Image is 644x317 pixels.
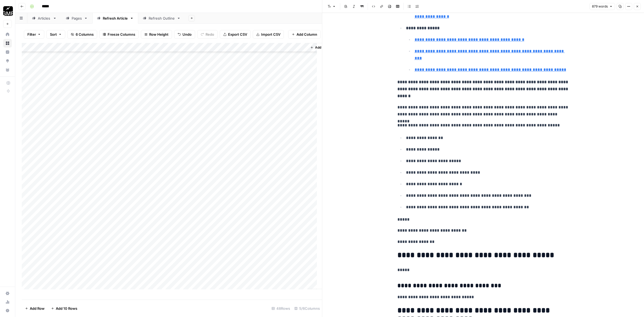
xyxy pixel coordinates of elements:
span: Add Column [297,32,317,37]
a: Insights [3,48,12,56]
button: Add 10 Rows [48,304,80,313]
div: Refresh Article [103,16,128,21]
span: Row Height [149,32,169,37]
button: Add Row [22,304,48,313]
button: Add Column [288,30,321,39]
div: 48 Rows [269,304,292,313]
div: 5/6 Columns [292,304,322,313]
a: Refresh Outline [138,13,185,24]
span: Redo [206,32,214,37]
button: Workspace: Growth Marketing Pro [3,4,12,18]
img: Growth Marketing Pro Logo [3,6,13,16]
button: Freeze Columns [99,30,139,39]
button: Export CSV [220,30,251,39]
div: Articles [38,16,51,21]
span: Add Column [315,45,334,50]
a: Articles [27,13,61,24]
a: Opportunities [3,57,12,65]
button: Undo [174,30,195,39]
button: Redo [197,30,218,39]
span: Sort [50,32,57,37]
a: Your Data [3,65,12,74]
button: Help + Support [3,306,12,315]
button: Filter [24,30,44,39]
span: Add 10 Rows [56,306,77,311]
a: Pages [61,13,92,24]
div: Refresh Outline [149,16,175,21]
a: Browse [3,39,12,48]
button: Import CSV [253,30,284,39]
button: 6 Columns [67,30,97,39]
button: Row Height [141,30,172,39]
span: Export CSV [228,32,247,37]
span: Import CSV [261,32,280,37]
button: Sort [46,30,65,39]
span: 879 words [592,4,608,9]
span: Freeze Columns [108,32,135,37]
button: 879 words [590,3,615,10]
span: Filter [27,32,36,37]
span: Undo [182,32,192,37]
div: Pages [72,16,82,21]
span: 6 Columns [76,32,94,37]
button: Add Column [308,44,336,51]
a: Settings [3,289,12,298]
a: Refresh Article [92,13,138,24]
a: Usage [3,298,12,306]
span: Add Row [30,306,45,311]
a: Home [3,30,12,39]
